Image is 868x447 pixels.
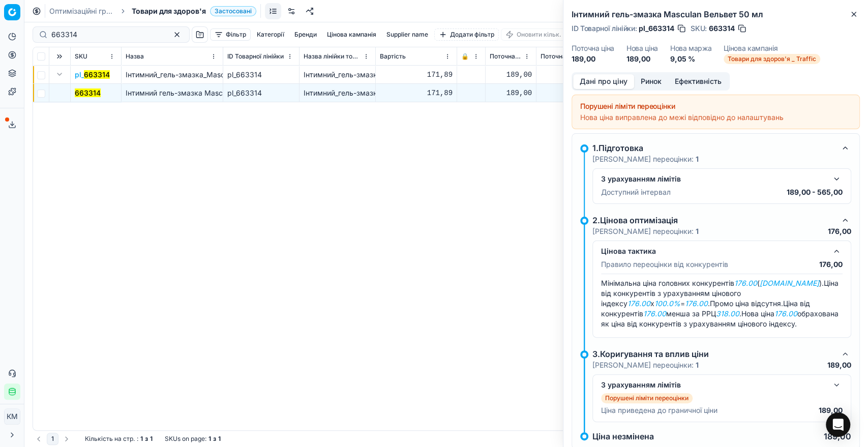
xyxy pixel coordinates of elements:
em: 176.00 [643,309,666,318]
button: Ринок [634,74,668,89]
em: 176.00 [774,309,797,318]
input: Пошук по SKU або назві [51,29,163,40]
em: 100.0% [654,299,680,308]
dd: 189,00 [626,54,658,64]
span: SKU [75,52,87,61]
button: Дані про ціну [573,74,634,89]
span: Назва [126,52,144,61]
span: Поточна промо ціна [541,52,598,61]
div: 171,89 [380,88,453,98]
span: 663314 [709,23,735,34]
button: Оновити кільк. [501,28,566,41]
div: Порушені ліміти переоцінки [580,101,851,111]
strong: 1 [208,435,211,443]
p: Доступний інтервал [601,187,671,197]
p: Ціна приведена до граничної ціни [601,405,717,415]
div: 189,00 [490,88,532,98]
dt: Цінова кампанія [724,45,820,52]
span: КM [5,409,20,424]
strong: 1 [140,435,143,443]
strong: 1 [218,435,221,443]
button: Go to next page [61,433,73,445]
p: 189,00 [827,360,851,370]
em: 176.00 [685,299,708,308]
div: З урахуванням лімітів [601,174,826,184]
span: Поточна ціна [490,52,522,61]
span: Інтимний гель-змазка Masculan Вельвет 50 мл [126,88,289,97]
span: 🔒 [461,52,469,61]
span: Назва лінійки товарів [304,52,361,61]
div: Open Intercom Messenger [826,412,850,437]
button: Додати фільтр [434,28,499,41]
strong: 1 [150,435,153,443]
span: Інтимний_гель-змазка_Masculan_Вельвет_50_мл [126,70,293,79]
span: Вартість [380,52,406,61]
p: [PERSON_NAME] переоцінки: [592,360,699,370]
span: ID Товарної лінійки [227,52,284,61]
span: Кількість на стр. [85,435,135,443]
em: 318.00 [716,309,739,318]
span: Товари для здоров'яЗастосовані [132,6,256,16]
div: 2.Цінова оптимізація [592,214,835,226]
button: Supplier name [382,28,432,41]
div: 189,00 [541,70,608,80]
div: 189,00 [541,88,608,98]
mark: 663314 [84,70,110,79]
div: 171,89 [380,70,453,80]
strong: з [145,435,148,443]
button: Бренди [290,28,321,41]
dt: Нова ціна [626,45,658,52]
button: Категорії [253,28,288,41]
nav: pagination [33,433,73,445]
div: Інтимний_гель-змазка_Masculan_Вельвет_50_мл [304,88,371,98]
button: Go to previous page [33,433,45,445]
p: Порушені ліміти переоцінки [605,394,689,402]
div: : [85,435,153,443]
em: 176.00 [734,279,757,287]
strong: 1 [696,227,699,235]
p: 176,00 [828,226,851,236]
span: pl_663314 [639,23,674,34]
span: Мінімальна ціна головних конкурентів ( ). [601,279,824,287]
div: Нова ціна виправлена до межі відповідно до налаштувань [580,112,851,123]
a: Оптимізаційні групи [49,6,114,16]
em: 176.00 [627,299,650,308]
button: Ефективність [668,74,728,89]
nav: breadcrumb [49,6,256,16]
strong: 1 [696,361,699,369]
button: КM [4,408,20,425]
p: Ціна незмінена [592,432,654,440]
div: 1.Підготовка [592,142,835,154]
button: Фільтр [210,28,251,41]
p: 176,00 [819,259,843,270]
div: Цінова тактика [601,246,826,256]
span: Товари для здоров'я [132,6,206,16]
p: 189,00 [819,405,843,415]
span: Ціна від конкурентів з урахуванням цінового індексу x = . [601,279,839,308]
span: ID Товарної лінійки : [572,25,637,32]
strong: 1 [696,155,699,163]
div: 189,00 [490,70,532,80]
span: SKU : [691,25,707,32]
mark: 663314 [75,88,101,97]
dd: 189,00 [572,54,614,64]
p: [PERSON_NAME] переоцінки: [592,154,699,164]
dt: Поточна ціна [572,45,614,52]
span: Товари для здоров'я _ Traffic [724,54,820,64]
button: 1 [47,433,58,445]
button: Expand [53,68,66,80]
p: 189,00 [824,432,851,440]
h2: Інтимний гель-змазка Masculan Вельвет 50 мл [572,8,860,20]
div: pl_663314 [227,70,295,80]
button: Expand all [53,50,66,63]
div: З урахуванням лімітів [601,380,826,390]
button: Цінова кампанія [323,28,380,41]
button: pl_663314 [75,70,110,80]
span: Застосовані [210,6,256,16]
span: SKUs on page : [165,435,206,443]
dd: 9,05 % [670,54,712,64]
div: 3.Коригування та вплив ціни [592,348,835,360]
p: Правило переоцінки від конкурентів [601,259,728,270]
div: Інтимний_гель-змазка_Masculan_Вельвет_50_мл [304,70,371,80]
em: [DOMAIN_NAME] [760,279,819,287]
